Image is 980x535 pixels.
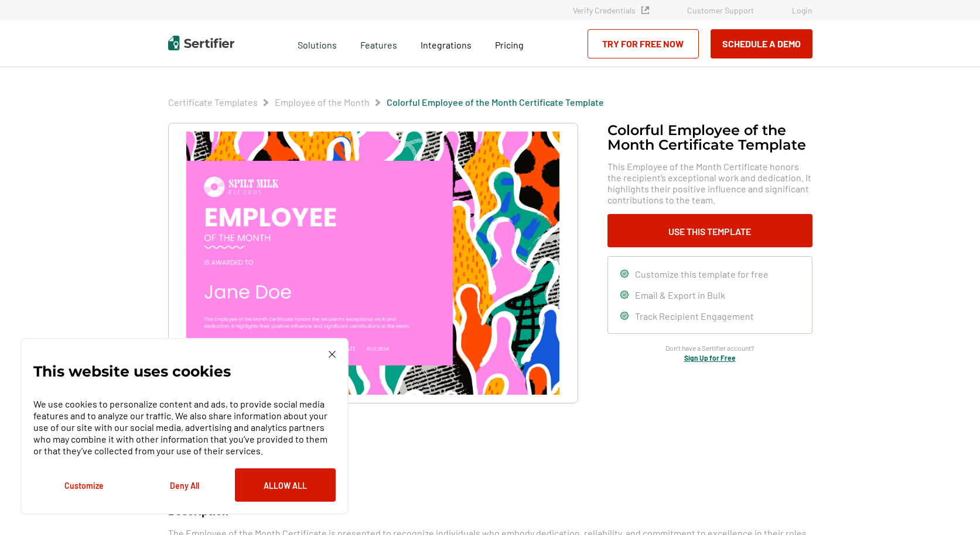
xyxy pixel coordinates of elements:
span: Track Recipient Engagement [635,310,754,322]
img: Verified [641,6,649,14]
a: Integrations [421,36,472,51]
a: Try for Free Now [588,29,699,58]
p: This website uses cookies [33,365,231,377]
span: Features [360,36,397,51]
a: Certificate Templates [168,96,258,108]
span: Pricing [495,39,524,50]
p: We use cookies to personalize content and ads, to provide social media features and to analyze ou... [33,398,336,457]
a: Customer Support [687,5,754,15]
span: Customize this template for free [635,268,769,279]
button: Deny All [134,468,235,502]
iframe: Chat Widget [921,479,980,535]
button: Use This Template [607,214,812,247]
a: Verify Credentials [573,5,649,15]
img: Sertifier | Digital Credentialing Platform [168,36,234,50]
span: This Employee of the Month Certificate honors the recipient’s exceptional work and dedication. It... [607,161,812,205]
a: Login [792,5,812,15]
span: Certificate Templates [168,96,258,108]
a: Pricing [495,36,524,51]
span: Integrations [421,39,472,50]
div: Breadcrumb [168,96,604,108]
span: Employee of the Month [275,96,370,108]
button: Customize [33,468,134,502]
a: Colorful Employee of the Month Certificate Template [387,96,604,108]
button: Schedule a Demo [711,29,812,58]
button: Allow All [235,468,336,502]
img: Colorful Employee of the Month Certificate Template [186,132,559,395]
span: Email & Export in Bulk [635,289,725,301]
a: Employee of the Month [275,96,370,108]
img: Cookie Popup Close [329,351,336,358]
span: Colorful Employee of the Month Certificate Template [387,96,604,108]
span: Solutions [298,36,337,51]
a: Sign Up for Free [684,354,736,362]
h1: Colorful Employee of the Month Certificate Template [607,123,812,152]
span: Don’t have a Sertifier account? [665,343,754,354]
